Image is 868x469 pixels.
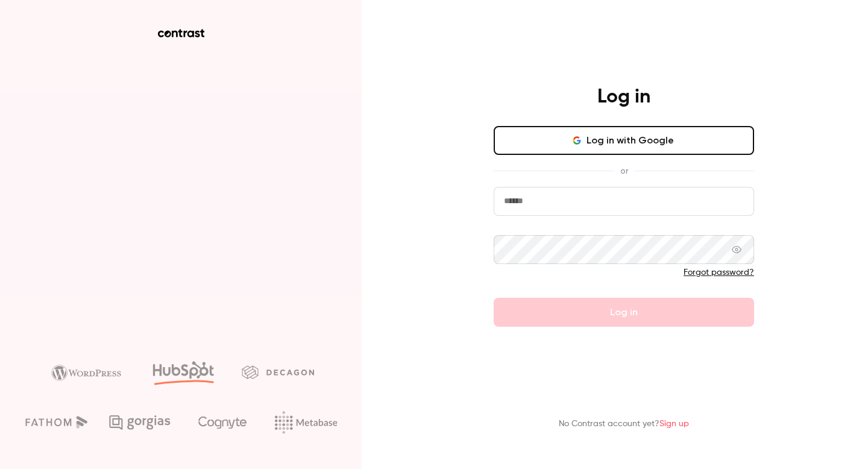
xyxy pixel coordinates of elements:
[242,365,314,379] img: decagon
[684,268,754,277] a: Forgot password?
[597,85,650,109] h4: Log in
[494,126,754,155] button: Log in with Google
[559,418,689,430] p: No Contrast account yet?
[659,420,689,428] a: Sign up
[614,165,634,177] span: or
